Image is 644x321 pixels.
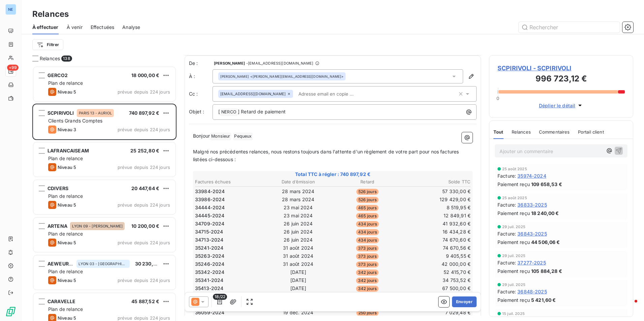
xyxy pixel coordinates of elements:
[497,239,530,246] span: Paiement reçu
[356,213,379,219] span: 465 jours
[264,228,333,236] td: 26 juin 2024
[264,269,333,276] td: [DATE]
[213,294,227,300] span: 18/22
[189,73,213,80] label: À :
[195,220,225,227] span: 34709-2024
[264,277,333,284] td: [DATE]
[356,310,379,316] span: 250 jours
[264,220,333,227] td: 26 juin 2024
[356,229,379,235] span: 434 jours
[502,225,525,229] span: 29 juil. 2025
[195,228,223,235] span: 34715-2024
[531,239,560,246] span: 44 506,06 €
[58,240,76,245] span: Niveau 5
[402,212,471,219] td: 12 849,91 €
[264,204,333,211] td: 23 mai 2024
[264,260,333,268] td: 31 août 2024
[210,133,231,140] span: Monsieur
[497,64,625,73] span: SCPIRIVOLI - SCPIRIVOLI
[512,129,531,135] span: Relances
[519,22,620,33] input: Rechercher
[58,165,76,170] span: Niveau 5
[402,220,471,227] td: 41 932,60 €
[402,252,471,260] td: 9 405,55 €
[402,309,471,316] td: 7 029,48 €
[402,260,471,268] td: 42 000,00 €
[47,185,68,191] span: CDIVERS
[264,236,333,244] td: 26 juin 2024
[195,269,225,276] span: 35342-2024
[402,188,471,195] td: 57 330,00 €
[195,178,263,185] th: Factures échues
[118,202,170,208] span: prévue depuis 224 jours
[32,66,176,321] div: grid
[131,185,159,191] span: 20 447,64 €
[517,230,547,237] span: 36843-2025
[531,210,559,217] span: 18 240,00 €
[195,253,225,259] span: 35263-2024
[135,261,164,266] span: 30 230,28 €
[193,133,210,139] span: Bonjour
[118,89,170,95] span: prévue depuis 224 jours
[502,283,525,287] span: 29 juil. 2025
[537,102,586,109] button: Déplier le détail
[356,270,379,276] span: 342 jours
[32,24,59,31] span: À effectuer
[91,24,115,31] span: Effectuées
[621,298,637,314] iframe: Intercom live chat
[118,240,170,245] span: prévue depuis 224 jours
[356,197,379,203] span: 526 jours
[220,108,237,116] span: NERCO
[402,196,471,203] td: 129 429,00 €
[402,228,471,236] td: 16 434,28 €
[78,262,128,266] span: LYON 03 - [GEOGRAPHIC_DATA]
[129,110,159,116] span: 740 897,92 €
[47,148,89,153] span: LAFRANCAISEAM
[356,205,379,211] span: 465 jours
[195,277,224,284] span: 35341-2024
[47,110,74,116] span: SCPIRIVOLI
[189,109,204,114] span: Objet :
[578,129,604,135] span: Portail client
[48,306,83,312] span: Plan de relance
[195,261,225,267] span: 35246-2024
[264,244,333,252] td: 31 août 2024
[61,56,72,62] span: 138
[402,285,471,292] td: 67 500,00 €
[72,224,123,228] span: LYON 09 - [PERSON_NAME]
[58,315,76,321] span: Niveau 5
[48,118,102,123] span: Clients Grands Comptes
[47,298,75,304] span: CARAVELLE
[122,24,140,31] span: Analyse
[517,288,547,295] span: 36848-2025
[195,237,224,243] span: 34713-2024
[502,167,527,171] span: 25 août 2025
[220,74,344,79] div: <[PERSON_NAME][EMAIL_ADDRESS][DOMAIN_NAME]>
[48,80,83,86] span: Plan de relance
[356,253,379,259] span: 373 jours
[214,61,245,65] span: [PERSON_NAME]
[48,231,83,237] span: Plan de relance
[497,267,530,275] span: Paiement reçu
[497,210,530,217] span: Paiement reçu
[264,212,333,219] td: 23 mai 2024
[356,189,379,195] span: 526 jours
[194,171,472,178] span: Total TTC à régler : 740 897,92 €
[497,296,530,304] span: Paiement reçu
[238,109,286,114] span: ] Retard de paiement
[7,65,19,71] span: +99
[517,259,546,266] span: 37277-2025
[118,165,170,170] span: prévue depuis 224 jours
[356,261,379,267] span: 373 jours
[118,278,170,283] span: prévue depuis 224 jours
[497,259,516,266] span: Facture :
[531,267,562,275] span: 105 884,28 €
[502,254,525,258] span: 29 juil. 2025
[264,178,333,185] th: Date d’émission
[220,92,286,96] span: [EMAIL_ADDRESS][DOMAIN_NAME]
[402,277,471,284] td: 34 753,52 €
[264,252,333,260] td: 31 août 2024
[452,296,477,307] button: Envoyer
[264,188,333,195] td: 28 mars 2024
[195,204,225,211] span: 34444-2024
